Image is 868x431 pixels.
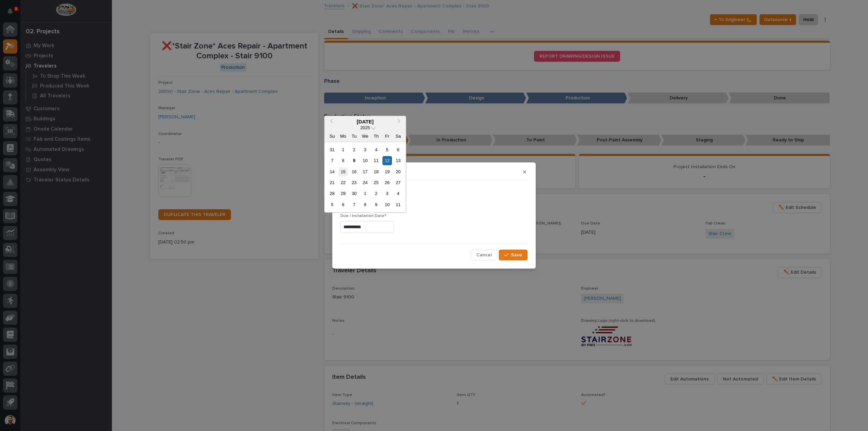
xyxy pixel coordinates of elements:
[372,189,381,198] div: Choose Thursday, October 2nd, 2025
[324,119,406,125] div: [DATE]
[382,167,392,176] div: Choose Friday, September 19th, 2025
[382,200,392,209] div: Choose Friday, October 10th, 2025
[372,132,381,141] div: Th
[372,178,381,187] div: Choose Thursday, September 25th, 2025
[338,200,348,209] div: Choose Monday, October 6th, 2025
[372,200,381,209] div: Choose Thursday, October 9th, 2025
[328,145,337,154] div: Choose Sunday, August 31st, 2025
[360,156,370,165] div: Choose Wednesday, September 10th, 2025
[360,178,370,187] div: Choose Wednesday, September 24th, 2025
[499,250,528,260] button: Save
[328,156,337,165] div: Choose Sunday, September 7th, 2025
[350,132,359,141] div: Tu
[350,189,359,198] div: Choose Tuesday, September 30th, 2025
[394,132,403,141] div: Sa
[394,117,405,128] button: Next Month
[338,145,348,154] div: Choose Monday, September 1st, 2025
[511,252,522,258] span: Save
[476,252,492,258] span: Cancel
[328,200,337,209] div: Choose Sunday, October 5th, 2025
[372,145,381,154] div: Choose Thursday, September 4th, 2025
[338,132,348,141] div: Mo
[382,156,392,165] div: Choose Friday, September 12th, 2025
[394,145,403,154] div: Choose Saturday, September 6th, 2025
[350,156,359,165] div: Choose Tuesday, September 9th, 2025
[328,178,337,187] div: Choose Sunday, September 21st, 2025
[328,189,337,198] div: Choose Sunday, September 28th, 2025
[338,156,348,165] div: Choose Monday, September 8th, 2025
[394,200,403,209] div: Choose Saturday, October 11th, 2025
[327,144,403,210] div: month 2025-09
[328,132,337,141] div: Su
[360,132,370,141] div: We
[338,178,348,187] div: Choose Monday, September 22nd, 2025
[338,189,348,198] div: Choose Monday, September 29th, 2025
[360,189,370,198] div: Choose Wednesday, October 1st, 2025
[350,145,359,154] div: Choose Tuesday, September 2nd, 2025
[340,214,386,218] span: Due / Installation Date
[360,125,370,130] span: 2025
[350,167,359,176] div: Choose Tuesday, September 16th, 2025
[328,167,337,176] div: Choose Sunday, September 14th, 2025
[382,145,392,154] div: Choose Friday, September 5th, 2025
[394,167,403,176] div: Choose Saturday, September 20th, 2025
[360,145,370,154] div: Choose Wednesday, September 3rd, 2025
[471,250,497,260] button: Cancel
[382,178,392,187] div: Choose Friday, September 26th, 2025
[372,167,381,176] div: Choose Thursday, September 18th, 2025
[325,117,336,128] button: Previous Month
[350,178,359,187] div: Choose Tuesday, September 23rd, 2025
[360,200,370,209] div: Choose Wednesday, October 8th, 2025
[360,167,370,176] div: Choose Wednesday, September 17th, 2025
[394,156,403,165] div: Choose Saturday, September 13th, 2025
[382,132,392,141] div: Fr
[394,178,403,187] div: Choose Saturday, September 27th, 2025
[350,200,359,209] div: Choose Tuesday, October 7th, 2025
[394,189,403,198] div: Choose Saturday, October 4th, 2025
[338,167,348,176] div: Choose Monday, September 15th, 2025
[382,189,392,198] div: Choose Friday, October 3rd, 2025
[372,156,381,165] div: Choose Thursday, September 11th, 2025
